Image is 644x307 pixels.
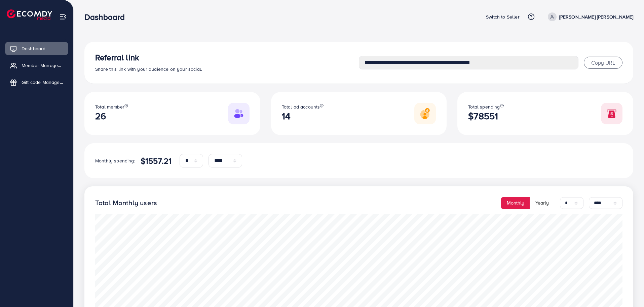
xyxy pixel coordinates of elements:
[282,103,320,110] span: Total ad accounts
[95,111,128,122] h2: 26
[414,103,436,124] img: Responsive image
[141,156,172,166] h4: $1557.21
[95,103,124,110] span: Total member
[95,53,359,62] h3: Referral link
[468,111,503,122] h2: $78551
[5,59,68,72] a: Member Management
[22,62,63,69] span: Member Management
[95,157,135,165] p: Monthly spending:
[601,103,622,124] img: Responsive image
[615,277,639,302] iframe: Chat
[591,59,615,66] span: Copy URL
[22,79,63,86] span: Gift code Management
[5,75,68,89] a: Gift code Management
[7,9,52,20] img: logo
[5,42,68,55] a: Dashboard
[468,103,500,110] span: Total spending
[84,12,130,22] h3: Dashboard
[22,45,45,52] span: Dashboard
[486,13,520,21] p: Switch to Seller
[530,197,555,209] button: Yearly
[95,66,202,72] span: Share this link with your audience on your social.
[282,111,324,122] h2: 14
[501,197,530,209] button: Monthly
[95,199,157,207] h4: Total Monthly users
[559,13,633,21] p: [PERSON_NAME] [PERSON_NAME]
[545,12,633,21] a: [PERSON_NAME] [PERSON_NAME]
[228,103,250,124] img: Responsive image
[59,13,67,21] img: menu
[584,57,622,69] button: Copy URL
